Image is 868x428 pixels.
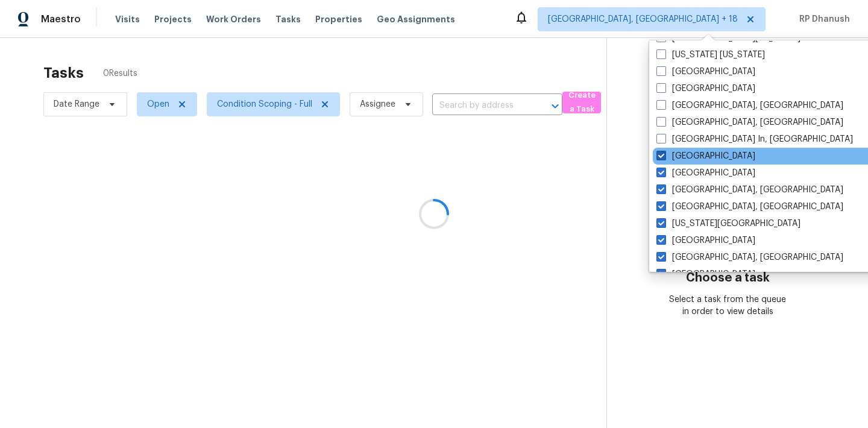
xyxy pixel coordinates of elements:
label: [GEOGRAPHIC_DATA], [GEOGRAPHIC_DATA] [656,251,843,263]
label: [GEOGRAPHIC_DATA], [GEOGRAPHIC_DATA] [656,116,843,128]
label: [GEOGRAPHIC_DATA], [GEOGRAPHIC_DATA] [656,201,843,213]
label: [GEOGRAPHIC_DATA] [656,268,755,280]
label: [US_STATE][GEOGRAPHIC_DATA] [656,218,800,230]
label: [GEOGRAPHIC_DATA] [656,66,755,78]
label: [GEOGRAPHIC_DATA] [656,167,755,179]
label: [GEOGRAPHIC_DATA] [656,234,755,247]
label: [US_STATE] [US_STATE] [656,49,765,61]
label: [GEOGRAPHIC_DATA] [656,83,755,95]
label: [GEOGRAPHIC_DATA], [GEOGRAPHIC_DATA] [656,99,843,112]
label: [GEOGRAPHIC_DATA] [656,150,755,162]
label: [GEOGRAPHIC_DATA] In, [GEOGRAPHIC_DATA] [656,133,853,145]
label: [GEOGRAPHIC_DATA], [GEOGRAPHIC_DATA] [656,184,843,196]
